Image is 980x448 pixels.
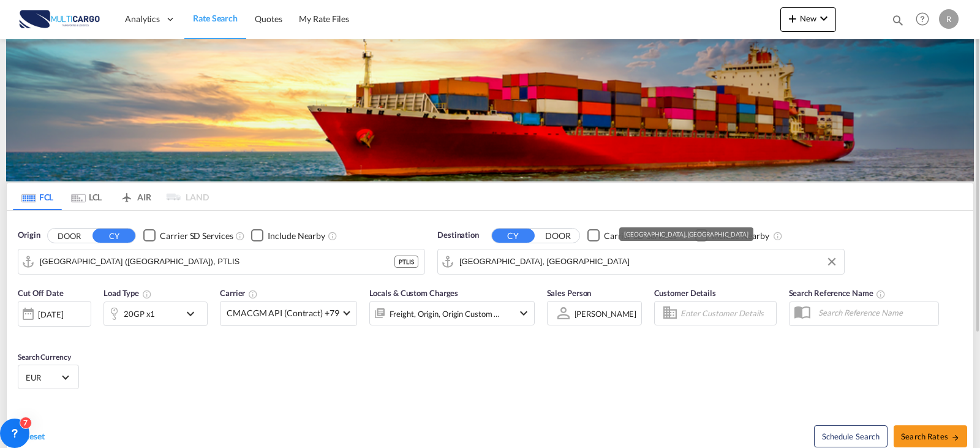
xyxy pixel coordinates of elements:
[891,13,905,32] div: icon-magnify
[575,309,637,319] div: [PERSON_NAME]
[18,352,71,362] span: Search Currency
[227,307,339,319] span: CMACGM API (Contract) +79
[18,249,424,274] md-input-container: Lisbon (Lisboa), PTLIS
[712,230,769,242] div: Include Nearby
[812,303,938,322] input: Search Reference Name
[104,302,208,326] div: 20GP x1icon-chevron-down
[92,229,135,243] button: CY
[268,230,325,242] div: Include Nearby
[13,183,62,210] md-tab-item: FCL
[26,372,60,383] span: EUR
[773,231,783,241] md-icon: Unchecked: Ignores neighbouring ports when fetching rates.Checked : Includes neighbouring ports w...
[143,229,233,242] md-checkbox: Checkbox No Ink
[40,252,394,271] input: Search by Port
[437,229,479,241] span: Destination
[816,11,831,26] md-icon: icon-chevron-down
[492,229,535,243] button: CY
[951,433,960,442] md-icon: icon-arrow-right
[235,231,245,241] md-icon: Unchecked: Search for CY (Container Yard) services for all selected carriers.Checked : Search for...
[394,256,418,268] div: PTLIS
[193,13,238,23] span: Rate Search
[785,11,800,26] md-icon: icon-plus 400-fg
[18,301,91,327] div: [DATE]
[13,183,209,210] md-pagination-wrapper: Use the left and right arrow keys to navigate between tabs
[183,306,204,321] md-icon: icon-chevron-down
[695,229,769,242] md-checkbox: Checkbox No Ink
[142,289,152,299] md-icon: icon-information-outline
[24,431,45,441] span: Reset
[248,289,258,299] md-icon: The selected Trucker/Carrierwill be displayed in the rate results If the rates are from another f...
[939,9,959,29] div: R
[573,305,638,322] md-select: Sales Person: Ricardo Santos
[62,183,111,210] md-tab-item: LCL
[587,229,677,242] md-checkbox: Checkbox No Ink
[220,288,258,298] span: Carrier
[604,230,677,242] div: Carrier SD Services
[251,229,325,242] md-checkbox: Checkbox No Ink
[912,9,939,31] div: Help
[125,13,160,25] span: Analytics
[789,288,886,298] span: Search Reference Name
[624,227,748,241] div: [GEOGRAPHIC_DATA], [GEOGRAPHIC_DATA]
[18,288,64,298] span: Cut Off Date
[369,301,535,325] div: Freight Origin Origin Custom Factory Stuffingicon-chevron-down
[516,306,531,321] md-icon: icon-chevron-down
[780,7,836,32] button: icon-plus 400-fgNewicon-chevron-down
[438,249,844,274] md-input-container: Haifa, ILHFA
[894,425,967,447] button: Search Ratesicon-arrow-right
[823,252,841,271] button: Clear Input
[18,325,27,342] md-datepicker: Select
[537,229,579,243] button: DOOR
[48,229,91,243] button: DOOR
[390,305,501,322] div: Freight Origin Origin Custom Factory Stuffing
[38,309,63,320] div: [DATE]
[891,13,905,27] md-icon: icon-magnify
[459,252,838,271] input: Search by Port
[876,289,886,299] md-icon: Your search will be saved by the below given name
[255,13,282,24] span: Quotes
[124,305,155,322] div: 20GP x1
[680,304,772,322] input: Enter Customer Details
[299,13,349,24] span: My Rate Files
[6,39,974,181] img: LCL+%26+FCL+BACKGROUND.png
[328,231,337,241] md-icon: Unchecked: Ignores neighbouring ports when fetching rates.Checked : Includes neighbouring ports w...
[912,9,933,29] span: Help
[13,430,45,444] div: icon-refreshReset
[18,6,101,33] img: 82db67801a5411eeacfdbd8acfa81e61.png
[901,431,960,441] span: Search Rates
[104,288,152,298] span: Load Type
[654,288,716,298] span: Customer Details
[111,183,160,210] md-tab-item: AIR
[18,229,40,241] span: Origin
[547,288,592,298] span: Sales Person
[814,425,888,447] button: Note: By default Schedule search will only considerorigin ports, destination ports and cut off da...
[119,190,134,199] md-icon: icon-airplane
[369,288,459,298] span: Locals & Custom Charges
[24,368,72,386] md-select: Select Currency: € EUREuro
[160,230,233,242] div: Carrier SD Services
[785,13,831,23] span: New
